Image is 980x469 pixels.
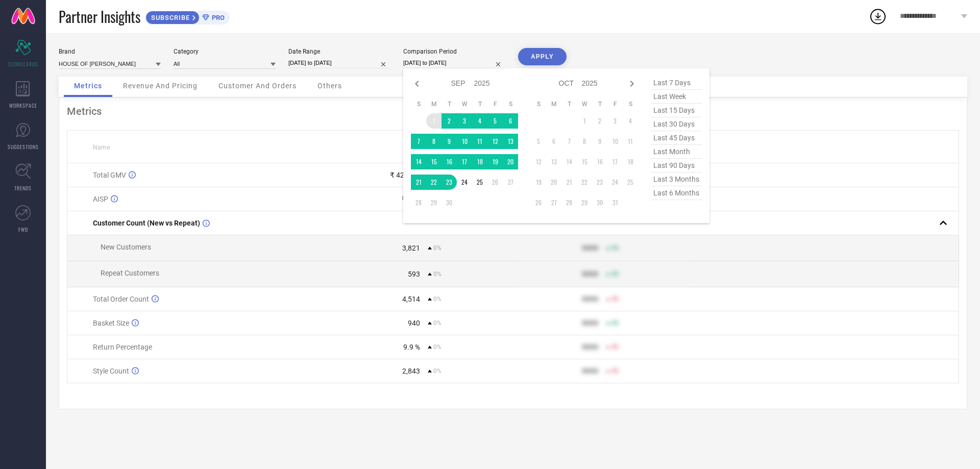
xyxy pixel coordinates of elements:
td: Thu Sep 04 2025 [472,113,487,129]
td: Sun Sep 28 2025 [411,195,426,210]
input: Select date range [288,58,390,68]
div: Date Range [288,48,390,55]
span: Return Percentage [93,343,152,351]
div: 9999 [582,295,598,303]
span: 0% [433,295,442,303]
span: PRO [209,14,225,21]
td: Tue Oct 21 2025 [561,175,577,190]
span: Basket Size [93,319,129,327]
td: Sat Sep 27 2025 [503,175,518,190]
td: Wed Sep 10 2025 [457,134,472,149]
td: Tue Oct 14 2025 [561,154,577,169]
td: Wed Sep 17 2025 [457,154,472,169]
span: last 45 days [651,131,702,145]
input: Select comparison period [403,58,505,68]
td: Thu Oct 30 2025 [592,195,607,210]
td: Fri Sep 26 2025 [487,175,503,190]
span: New Customers [101,243,151,251]
span: TRENDS [14,184,32,192]
span: AISP [93,195,108,203]
td: Sun Oct 12 2025 [531,154,546,169]
span: 50 [611,343,619,351]
td: Fri Oct 10 2025 [607,134,623,149]
th: Monday [546,100,561,108]
td: Wed Oct 08 2025 [577,134,592,149]
td: Tue Sep 16 2025 [442,154,457,169]
td: Mon Sep 22 2025 [426,175,442,190]
td: Thu Oct 16 2025 [592,154,607,169]
td: Fri Sep 19 2025 [487,154,503,169]
td: Sat Sep 20 2025 [503,154,518,169]
span: 0% [433,244,442,252]
span: last 30 days [651,117,702,131]
span: 50 [611,244,619,252]
span: Total GMV [93,171,126,179]
th: Tuesday [442,100,457,108]
td: Mon Sep 08 2025 [426,134,442,149]
span: Customer And Orders [218,82,297,90]
div: 3,821 [402,244,420,252]
th: Wednesday [577,100,592,108]
td: Thu Sep 11 2025 [472,134,487,149]
td: Thu Sep 25 2025 [472,175,487,190]
div: 9999 [582,244,598,252]
div: Previous month [411,78,423,90]
td: Sat Oct 25 2025 [623,175,638,190]
div: Comparison Period [403,48,505,55]
span: Revenue And Pricing [123,82,198,90]
span: Repeat Customers [101,269,159,277]
span: 0% [433,343,442,351]
td: Wed Oct 15 2025 [577,154,592,169]
span: 50 [611,270,619,278]
td: Wed Oct 22 2025 [577,175,592,190]
span: last 3 months [651,172,702,186]
td: Wed Sep 24 2025 [457,175,472,190]
th: Thursday [592,100,607,108]
td: Sat Oct 18 2025 [623,154,638,169]
td: Mon Sep 01 2025 [426,113,442,129]
td: Tue Sep 02 2025 [442,113,457,129]
div: ₹ 42.42 L [390,171,420,179]
span: WORKSPACE [9,102,37,109]
th: Saturday [503,100,518,108]
div: 593 [408,270,420,278]
span: Metrics [74,82,102,90]
span: 50 [611,367,619,375]
th: Sunday [531,100,546,108]
span: 50 [611,295,619,303]
td: Mon Oct 20 2025 [546,175,561,190]
div: ₹ 871 [402,195,420,203]
span: 0% [433,319,442,327]
span: last week [651,90,702,104]
div: 9999 [582,367,598,375]
td: Sun Sep 14 2025 [411,154,426,169]
span: last month [651,145,702,159]
span: last 15 days [651,104,702,117]
span: FWD [18,226,28,233]
td: Sat Oct 04 2025 [623,113,638,129]
td: Tue Oct 07 2025 [561,134,577,149]
th: Thursday [472,100,487,108]
th: Friday [607,100,623,108]
th: Saturday [623,100,638,108]
th: Sunday [411,100,426,108]
td: Tue Sep 30 2025 [442,195,457,210]
div: 9999 [582,343,598,351]
th: Friday [487,100,503,108]
button: APPLY [518,48,567,65]
div: 940 [408,319,420,327]
span: last 90 days [651,159,702,172]
span: Customer Count (New vs Repeat) [93,219,200,227]
td: Mon Oct 13 2025 [546,154,561,169]
td: Wed Sep 03 2025 [457,113,472,129]
span: SCORECARDS [8,60,38,68]
div: 9999 [582,319,598,327]
span: SUGGESTIONS [8,143,39,151]
td: Sun Oct 19 2025 [531,175,546,190]
span: Others [317,82,342,90]
td: Sun Oct 26 2025 [531,195,546,210]
td: Fri Sep 12 2025 [487,134,503,149]
td: Mon Sep 29 2025 [426,195,442,210]
div: 4,514 [402,295,420,303]
td: Fri Oct 03 2025 [607,113,623,129]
